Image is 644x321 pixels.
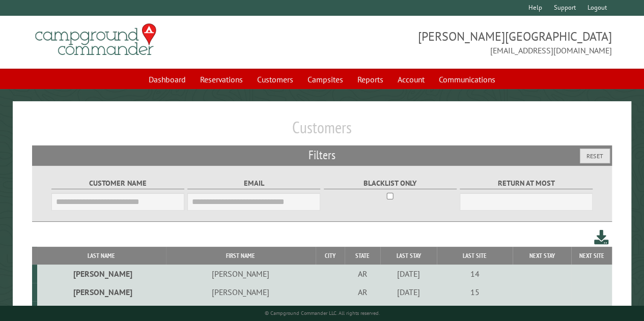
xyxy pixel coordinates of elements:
[166,265,316,283] td: [PERSON_NAME]
[324,178,457,189] label: Blacklist only
[194,70,249,89] a: Reservations
[166,283,316,301] td: [PERSON_NAME]
[345,247,381,265] th: State
[143,70,192,89] a: Dashboard
[32,118,612,145] h1: Customers
[351,70,389,89] a: Reports
[345,301,381,319] td: AR
[51,178,184,189] label: Customer Name
[166,247,316,265] th: First Name
[513,247,571,265] th: Next Stay
[322,28,612,56] span: [PERSON_NAME][GEOGRAPHIC_DATA] [EMAIL_ADDRESS][DOMAIN_NAME]
[391,70,431,89] a: Account
[37,301,165,319] td: [PERSON_NAME]
[316,247,345,265] th: City
[166,301,316,319] td: [PERSON_NAME]
[37,247,165,265] th: Last Name
[437,301,513,319] td: Tiny Cabin
[345,265,381,283] td: AR
[580,149,610,163] button: Reset
[187,178,320,189] label: Email
[382,287,435,297] div: [DATE]
[345,283,381,301] td: AR
[571,247,612,265] th: Next Site
[251,70,299,89] a: Customers
[437,265,513,283] td: 14
[437,247,513,265] th: Last Site
[37,265,165,283] td: [PERSON_NAME]
[264,310,379,316] small: © Campground Commander LLC. All rights reserved.
[32,145,612,165] h2: Filters
[437,283,513,301] td: 15
[433,70,501,89] a: Communications
[382,269,435,279] div: [DATE]
[301,70,349,89] a: Campsites
[594,228,609,247] a: Download this customer list (.csv)
[37,283,165,301] td: [PERSON_NAME]
[32,20,159,60] img: Campground Commander
[460,178,593,189] label: Return at most
[380,247,436,265] th: Last Stay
